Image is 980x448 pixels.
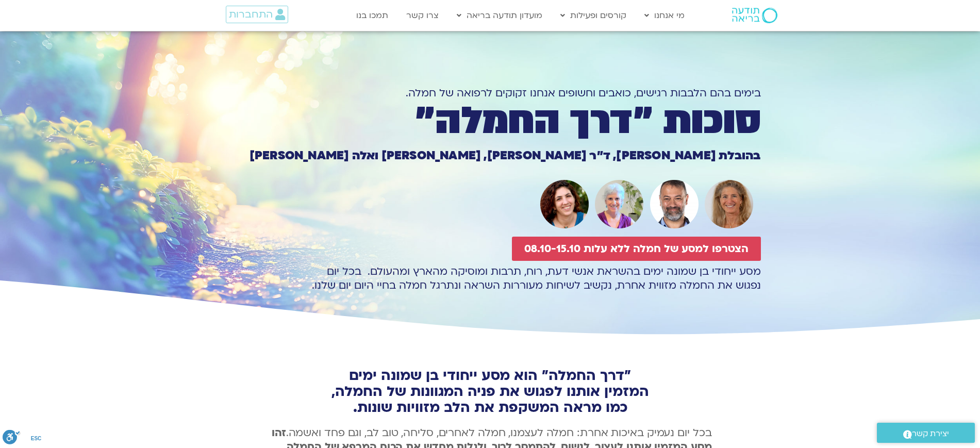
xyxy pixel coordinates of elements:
span: הצטרפו למסע של חמלה ללא עלות 08.10-15.10 [524,243,749,255]
a: צרו קשר [401,6,444,25]
a: התחברות [226,6,288,23]
a: מי אנחנו [639,6,690,25]
span: יצירת קשר [912,427,949,441]
p: מסע ייחודי בן שמונה ימים בהשראת אנשי דעת, רוח, תרבות ומוסיקה מהארץ ומהעולם. בכל יום נפגוש את החמל... [220,264,761,292]
a: מועדון תודעה בריאה [452,6,547,25]
img: תודעה בריאה [732,8,777,23]
a: יצירת קשר [877,423,975,443]
a: תמכו בנו [351,6,393,25]
h2: "דרך החמלה" הוא מסע ייחודי בן שמונה ימים המזמין אותנו לפגוש את פניה המגוונות של החמלה, כמו מראה ה... [269,368,712,416]
h1: בימים בהם הלבבות רגישים, כואבים וחשופים אנחנו זקוקים לרפואה של חמלה. [220,86,761,100]
a: קורסים ופעילות [555,6,632,25]
span: התחברות [229,9,273,20]
h1: סוכות ״דרך החמלה״ [220,104,761,139]
h1: בהובלת [PERSON_NAME], ד״ר [PERSON_NAME], [PERSON_NAME] ואלה [PERSON_NAME] [220,150,761,161]
a: הצטרפו למסע של חמלה ללא עלות 08.10-15.10 [512,237,761,261]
